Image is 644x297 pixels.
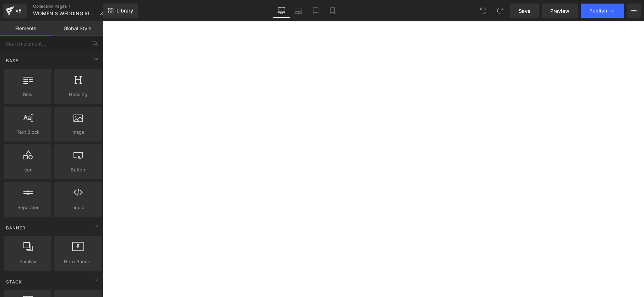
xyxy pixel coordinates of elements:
[33,11,97,16] span: WOMEN'S WEDDING RINGS
[56,128,99,136] span: Image
[627,4,641,18] button: More
[3,4,27,18] a: v6
[5,279,23,285] span: Stack
[116,7,133,14] span: Library
[6,204,49,211] span: Separator
[6,128,49,136] span: Text Block
[273,4,290,18] a: Desktop
[589,8,607,14] span: Publish
[56,258,99,265] span: Hero Banner
[5,57,19,64] span: Base
[56,204,99,211] span: Liquid
[476,4,490,18] button: Undo
[56,91,99,98] span: Heading
[56,166,99,174] span: Button
[14,6,23,15] div: v6
[6,166,49,174] span: Icon
[51,21,103,36] a: Global Style
[519,7,530,15] span: Save
[103,4,138,18] a: New Library
[290,4,307,18] a: Laptop
[542,4,578,18] a: Preview
[5,224,26,231] span: Banner
[324,4,341,18] a: Mobile
[550,7,569,15] span: Preview
[493,4,507,18] button: Redo
[6,258,49,265] span: Parallax
[6,91,49,98] span: Row
[581,4,624,18] button: Publish
[307,4,324,18] a: Tablet
[33,4,110,9] a: Collection Pages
